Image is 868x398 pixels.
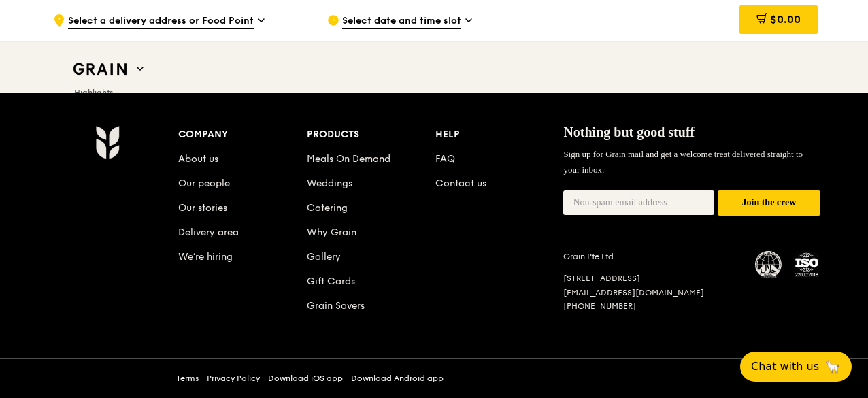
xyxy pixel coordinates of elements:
div: Grain Pte Ltd [563,251,739,262]
span: Nothing but good stuff [563,125,695,139]
button: Chat with us🦙 [740,352,852,382]
a: Gift Cards [307,276,355,287]
a: Meals On Demand [307,153,390,165]
a: Delivery area [178,227,239,238]
span: Select a delivery address or Food Point [68,14,254,29]
a: We’re hiring [178,251,233,263]
a: About us [178,153,218,165]
img: MUIS Halal Certified [755,251,782,278]
a: Download Android app [351,373,444,384]
span: 🦙 [824,359,841,375]
a: Gallery [307,251,341,263]
a: FAQ [435,153,455,165]
a: Terms [176,373,199,384]
a: Why Grain [307,227,356,238]
a: Privacy Policy [207,373,260,384]
img: Grain web logo [69,57,131,82]
img: Grain [95,125,119,159]
div: Help [435,125,564,144]
a: [EMAIL_ADDRESS][DOMAIN_NAME] [563,288,704,297]
div: [STREET_ADDRESS] [563,273,739,284]
a: [PHONE_NUMBER] [563,301,636,311]
a: Weddings [307,178,352,189]
div: Company [178,125,307,144]
a: Contact us [435,178,486,189]
span: Sign up for Grain mail and get a welcome treat delivered straight to your inbox. [563,149,803,174]
span: Highlights [74,88,113,97]
a: Download iOS app [268,373,343,384]
div: Products [307,125,435,144]
a: Our stories [178,202,227,214]
a: Grain Savers [307,300,365,312]
img: ISO Certified [793,251,820,278]
button: Join the crew [718,190,820,216]
span: $0.00 [770,13,801,26]
span: Chat with us [751,359,819,375]
span: Select date and time slot [342,14,461,29]
a: Our people [178,178,230,189]
a: Catering [307,202,348,214]
input: Non-spam email address [563,190,714,215]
